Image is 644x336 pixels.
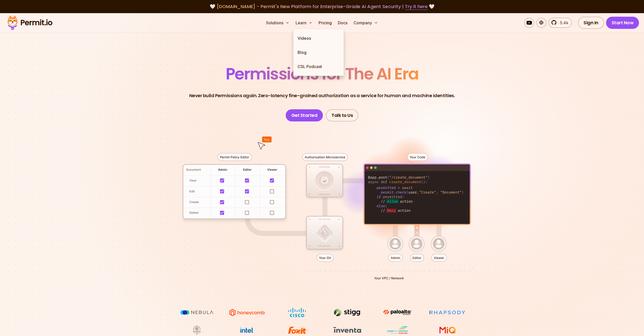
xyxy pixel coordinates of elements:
span: 5.4k [557,20,568,26]
img: Maricopa County Recorder\'s Office [178,325,216,335]
img: Honeycomb [228,308,266,317]
p: Never build Permissions again. Zero-latency fine-grained authorization as a service for human and... [189,92,455,99]
a: Start Now [606,17,639,29]
div: 🤍 🤍 [12,3,632,10]
a: Blog [294,45,344,59]
img: Foxit [278,325,316,335]
a: Videos [294,31,344,45]
img: Stigg [328,308,366,317]
a: Get Started [286,109,323,121]
button: Solutions [264,18,292,28]
img: Nebula [178,308,216,317]
button: Company [351,18,380,28]
img: paloalto [378,308,416,317]
img: MIQ [430,326,464,334]
img: Cisco [278,308,316,317]
button: Learn [294,18,315,28]
a: CSL Podcast [294,59,344,74]
a: Talk to Us [326,109,358,121]
a: 5.4k [548,18,572,28]
img: Permit logo [5,14,55,31]
span: Permissions for The AI Era [226,62,419,85]
a: Sign In [578,17,604,29]
a: Pricing [317,18,334,28]
span: [DOMAIN_NAME] - Permit's New Platform for Enterprise-Grade AI Agent Security | [217,3,428,10]
img: Casa dos Ventos [378,325,416,335]
a: Try it here [405,3,428,10]
img: Rhapsody Health [428,308,466,317]
img: Intel [228,325,266,335]
img: inventa [328,325,366,334]
a: Docs [336,18,349,28]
